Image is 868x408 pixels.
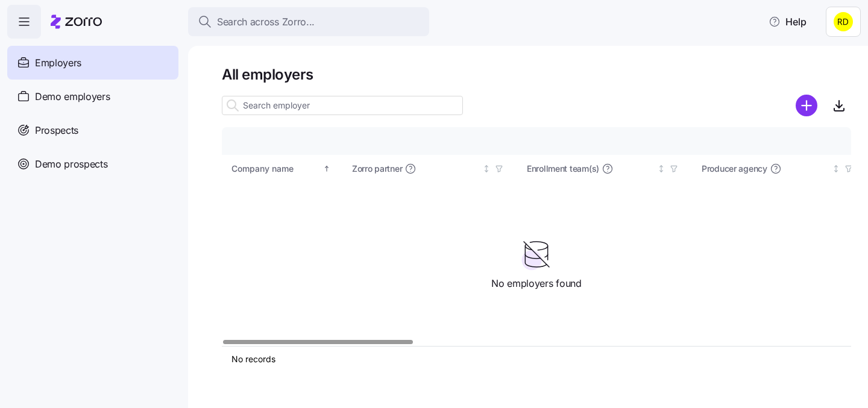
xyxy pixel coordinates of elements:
[517,155,692,183] th: Enrollment team(s)Not sorted
[35,55,81,71] span: Employers
[759,10,816,34] button: Help
[7,46,178,80] a: Employers
[222,65,851,84] h1: All employers
[834,12,853,31] img: 400900e14810b1d0aec03a03c9453833
[322,165,331,173] div: Sorted ascending
[527,163,599,175] span: Enrollment team(s)
[7,147,178,181] a: Demo prospects
[7,113,178,147] a: Prospects
[35,123,78,138] span: Prospects
[832,165,840,173] div: Not sorted
[702,163,767,175] span: Producer agency
[35,89,110,104] span: Demo employers
[217,14,315,30] span: Search across Zorro...
[769,14,807,29] span: Help
[342,155,517,183] th: Zorro partnerNot sorted
[796,95,817,116] svg: add icon
[482,165,491,173] div: Not sorted
[222,155,342,183] th: Company nameSorted ascending
[692,155,867,183] th: Producer agencyNot sorted
[491,276,581,291] span: No employers found
[35,157,108,172] span: Demo prospects
[188,7,429,36] button: Search across Zorro...
[222,96,463,115] input: Search employer
[231,162,321,175] div: Company name
[657,165,665,173] div: Not sorted
[7,80,178,113] a: Demo employers
[231,353,739,365] div: No records
[352,163,402,175] span: Zorro partner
